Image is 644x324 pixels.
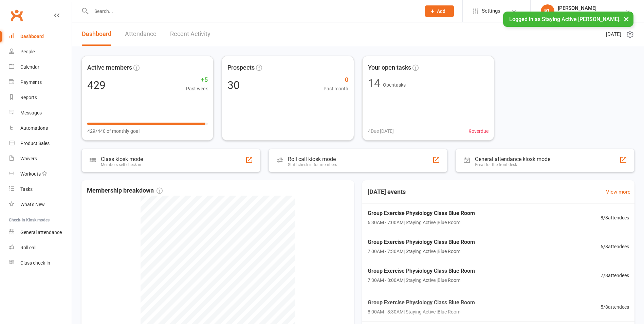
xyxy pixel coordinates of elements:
div: Great for the front desk [475,162,550,167]
span: [DATE] [606,30,621,38]
div: 30 [227,80,240,91]
div: General attendance [20,230,62,235]
span: 7:00AM - 7:30AM | Staying Active | Blue Room [368,248,475,255]
span: Active members [87,63,132,73]
div: Messages [20,110,42,115]
span: 7:30AM - 8:00AM | Staying Active | Blue Room [368,276,475,284]
a: Automations [9,121,72,136]
span: Group Exercise Physiology Class Blue Room [368,298,475,307]
span: 8:00AM - 8:30AM | Staying Active | Blue Room [368,308,475,316]
a: General attendance kiosk mode [9,225,72,240]
span: 8 / 8 attendees [601,214,629,221]
a: Payments [9,75,72,90]
div: Roll call [20,245,36,250]
a: Class kiosk mode [9,255,72,271]
a: Dashboard [9,29,72,44]
span: 6:30AM - 7:00AM | Staying Active | Blue Room [368,219,475,226]
a: Calendar [9,59,72,75]
a: Product Sales [9,136,72,151]
a: What's New [9,197,72,212]
h3: [DATE] events [362,186,411,198]
div: Product Sales [20,141,50,146]
span: 4 Due [DATE] [368,127,394,135]
span: Group Exercise Physiology Class Blue Room [368,267,475,275]
div: 429 [87,80,106,91]
a: Clubworx [8,7,25,24]
span: Prospects [227,63,255,73]
div: Automations [20,125,48,131]
a: Dashboard [82,22,111,46]
button: × [620,12,632,26]
div: What's New [20,202,45,207]
a: People [9,44,72,59]
input: Search... [89,6,416,16]
span: Past week [186,85,208,92]
span: Past month [324,85,348,92]
a: Attendance [125,22,157,46]
span: Logged in as Staying Active [PERSON_NAME]. [509,16,621,22]
span: 6 / 8 attendees [601,243,629,250]
div: Members self check-in [101,162,143,167]
a: Waivers [9,151,72,166]
a: Tasks [9,182,72,197]
span: 0 [324,75,348,85]
button: Add [425,5,454,17]
div: 14 [368,78,380,89]
div: Staff check-in for members [288,162,337,167]
div: Calendar [20,64,39,70]
div: Tasks [20,186,33,192]
div: KL [541,4,554,18]
div: Class kiosk mode [101,156,143,162]
a: Reports [9,90,72,105]
a: Workouts [9,166,72,182]
span: Your open tasks [368,63,411,73]
span: Group Exercise Physiology Class Blue Room [368,209,475,218]
a: Recent Activity [170,22,210,46]
div: [PERSON_NAME] [558,5,625,11]
div: Roll call kiosk mode [288,156,337,162]
span: Add [437,8,445,14]
div: General attendance kiosk mode [475,156,550,162]
a: Roll call [9,240,72,255]
a: View more [606,188,630,196]
span: Settings [482,3,500,19]
div: Waivers [20,156,37,161]
div: Reports [20,95,37,100]
span: 7 / 8 attendees [601,272,629,279]
div: Staying Active [PERSON_NAME] [558,11,625,17]
span: Open tasks [383,82,406,88]
span: Membership breakdown [87,186,163,196]
span: 429/440 of monthly goal [87,127,140,135]
div: Class check-in [20,260,50,266]
a: Messages [9,105,72,121]
span: +5 [186,75,208,85]
div: Workouts [20,171,41,177]
span: 5 / 8 attendees [601,303,629,310]
div: Payments [20,79,42,85]
div: People [20,49,35,54]
div: Dashboard [20,34,44,39]
span: Group Exercise Physiology Class Blue Room [368,238,475,247]
span: 9 overdue [469,127,489,135]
